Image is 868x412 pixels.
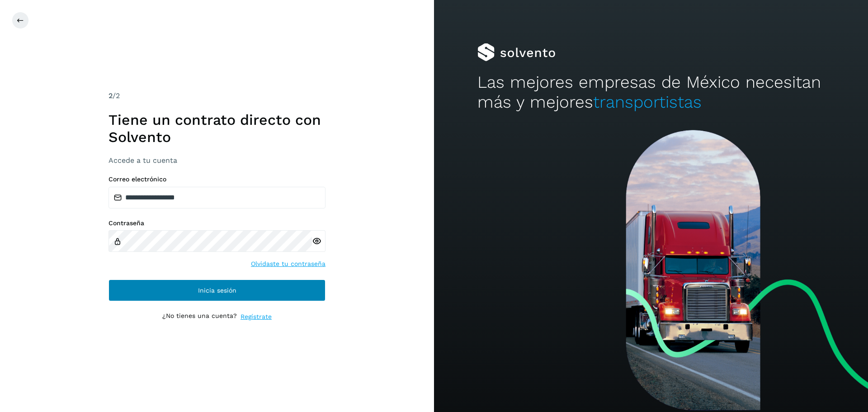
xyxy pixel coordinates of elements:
[241,312,272,322] a: Regístrate
[108,156,325,165] h3: Accede a tu cuenta
[108,90,325,101] div: /2
[593,92,702,112] span: transportistas
[108,219,325,227] label: Contraseña
[108,279,325,301] button: Inicia sesión
[162,312,237,322] p: ¿No tienes una cuenta?
[198,287,236,294] span: Inicia sesión
[108,111,325,146] h1: Tiene un contrato directo con Solvento
[477,72,825,113] h2: Las mejores empresas de México necesitan más y mejores
[251,259,325,269] a: Olvidaste tu contraseña
[108,91,113,100] span: 2
[108,175,325,183] label: Correo electrónico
